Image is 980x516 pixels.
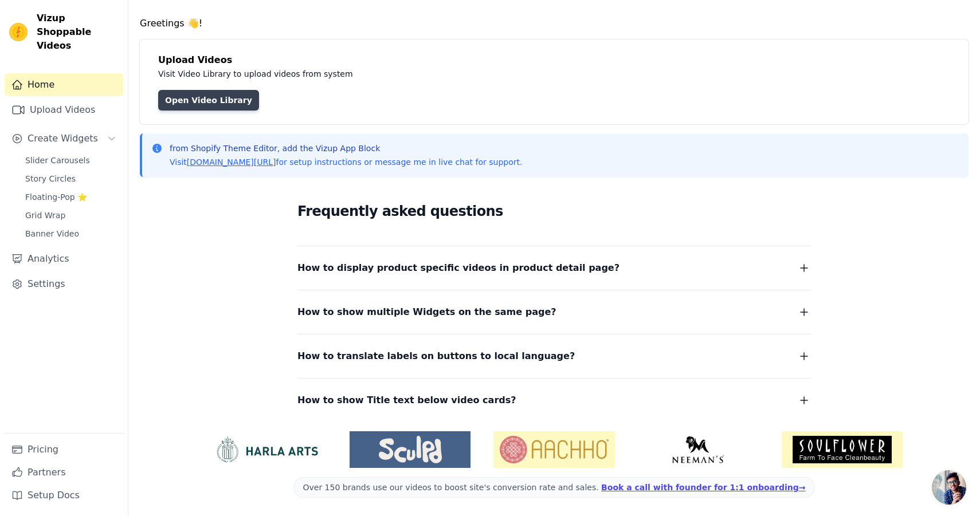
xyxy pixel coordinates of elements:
a: [DOMAIN_NAME][URL] [187,157,276,167]
p: Visit for setup instructions or message me in live chat for support. [170,156,522,168]
a: Floating-Pop ⭐ [18,189,123,205]
span: Floating-Pop ⭐ [25,191,87,203]
a: Slider Carousels [18,152,123,168]
h4: Upload Videos [158,53,950,67]
span: Grid Wrap [25,210,65,221]
span: Slider Carousels [25,155,90,166]
img: Aachho [493,431,614,468]
a: Analytics [5,247,123,270]
img: Vizup [9,23,28,41]
p: from Shopify Theme Editor, add the Vizup App Block [170,143,522,154]
a: Upload Videos [5,99,123,121]
button: How to show multiple Widgets on the same page? [297,304,811,320]
a: Pricing [5,438,123,461]
button: How to show Title text below video cards? [297,392,811,408]
span: Create Widgets [28,132,98,145]
a: Home [5,73,123,96]
a: Open chat [932,470,966,505]
a: Partners [5,461,123,484]
button: How to translate labels on buttons to local language? [297,348,811,364]
button: How to display product specific videos in product detail page? [297,260,811,276]
img: Soulflower [782,431,903,468]
span: How to display product specific videos in product detail page? [297,260,620,276]
h4: Greetings 👋! [140,17,969,30]
a: Open Video Library [158,90,259,111]
h2: Frequently asked questions [297,200,811,223]
span: Banner Video [25,228,79,239]
a: Book a call with founder for 1:1 onboarding [601,483,805,492]
a: Setup Docs [5,484,123,507]
button: Create Widgets [5,127,123,150]
a: Settings [5,273,123,296]
a: Story Circles [18,171,123,187]
img: HarlaArts [206,436,327,463]
span: How to show multiple Widgets on the same page? [297,304,556,320]
img: Sculpd US [350,436,471,463]
span: Vizup Shoppable Videos [37,11,119,53]
a: Banner Video [18,226,123,242]
span: How to translate labels on buttons to local language? [297,348,575,364]
img: Neeman's [638,436,759,463]
span: Story Circles [25,173,76,184]
a: Grid Wrap [18,207,123,223]
p: Visit Video Library to upload videos from system [158,67,672,81]
span: How to show Title text below video cards? [297,392,516,408]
